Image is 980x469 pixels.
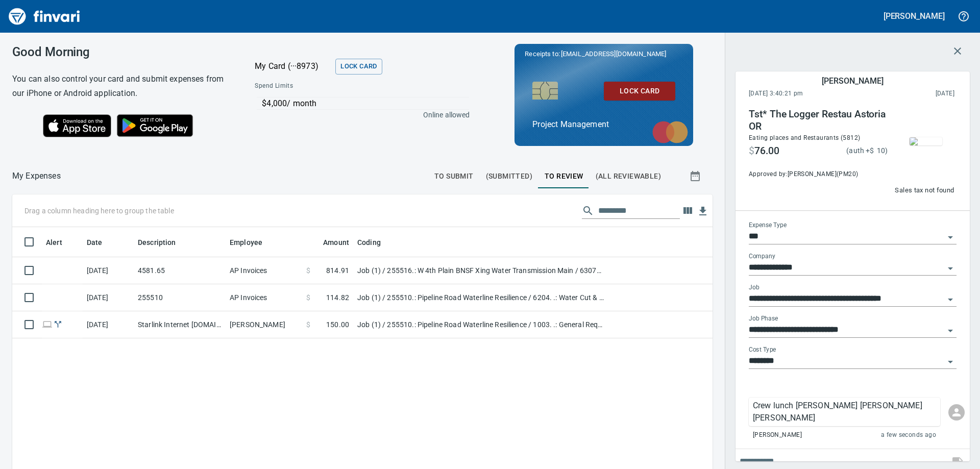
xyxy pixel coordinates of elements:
td: 4581.65 [134,257,226,284]
label: Company [749,254,775,260]
p: My Expenses [12,170,61,182]
h3: Good Morning [12,45,229,59]
td: [DATE] [83,311,134,338]
span: a few seconds ago [881,430,936,440]
img: receipts%2Ftapani%2F2025-08-20%2FH002D9paLUXgHQL6S0aPClBMlxo1__GQ2Nv70B0QdraOfTomF7_thumb.jpg [910,137,942,145]
span: Spend Limits [255,81,380,91]
td: Job (1) / 255516.: W 4th Plain BNSF Xing Water Transmission Main / 63071. .: Hydrostatic Test Pip... [353,257,608,284]
span: Employee [230,236,276,249]
span: Lock Card [340,61,377,72]
button: Show transactions within a particular date range [680,164,713,188]
p: Project Management [532,118,675,131]
span: To Submit [434,170,474,183]
td: AP Invoices [226,284,302,311]
label: Job Phase [749,316,778,322]
button: Open [943,230,958,244]
td: [DATE] [83,284,134,311]
span: Online transaction [42,321,53,328]
p: Drag a column heading here to group the table [24,206,174,216]
span: $ [870,146,874,155]
span: Alert [46,236,62,249]
button: Open [943,292,958,307]
span: Lock Card [612,85,667,97]
img: mastercard.svg [647,116,693,149]
span: [EMAIL_ADDRESS][DOMAIN_NAME] [560,49,667,59]
h5: [PERSON_NAME] [884,11,945,21]
button: Open [943,261,958,276]
td: [PERSON_NAME] [226,311,302,338]
button: Open [943,324,958,338]
h6: You can also control your card and submit expenses from our iPhone or Android application. [12,72,229,101]
button: Download Table [695,204,710,219]
span: Sales tax not found [895,185,954,196]
label: Job [749,285,759,291]
h5: [PERSON_NAME] [822,76,883,86]
button: Lock Card [604,82,675,101]
img: Get it on Google Play [111,109,199,142]
td: [DATE] [83,257,134,284]
p: Online allowed [247,110,470,120]
span: $ [306,319,310,330]
span: Description [138,236,189,249]
span: Amount [323,236,349,249]
span: (Submitted) [486,170,532,183]
p: My Card (···8973) [255,60,331,72]
span: Approved by: [PERSON_NAME] ( PM20 ) [749,169,888,180]
span: Coding [357,236,381,249]
p: (auth + ) [846,145,888,156]
span: Eating places and Restaurants (5812) [749,134,860,141]
div: Click for options [749,398,940,426]
span: 114.82 [326,292,349,303]
h4: Tst* The Logger Restau Astoria OR [749,108,888,133]
span: 76.00 [754,145,779,157]
p: $4,000 / month [262,97,469,110]
td: AP Invoices [226,257,302,284]
span: (All Reviewable) [596,170,661,183]
button: Close transaction [945,39,970,63]
span: Description [138,236,176,249]
span: Amount [310,236,349,249]
span: $ [306,292,310,303]
span: Employee [230,236,262,249]
span: To Review [545,170,583,183]
span: [PERSON_NAME] [753,430,802,440]
p: Crew lunch [PERSON_NAME] [PERSON_NAME] [PERSON_NAME] [753,400,936,424]
label: Cost Type [749,347,776,353]
button: [PERSON_NAME] [881,8,947,24]
span: Coding [357,236,394,249]
td: 255510 [134,284,226,311]
button: Sales tax not found [892,183,957,199]
span: Date [87,236,103,249]
td: Job (1) / 255510.: Pipeline Road Waterline Resilience / 1003. .: General Requirements / 5: Other [353,311,608,338]
span: Split transaction [53,321,63,328]
label: Expense Type [749,223,787,229]
span: 10 [874,146,885,155]
p: Receipts to: [525,49,683,59]
span: This charge was settled by the merchant and appears on the 2025/08/23 statement. [869,89,954,99]
td: Starlink Internet [DOMAIN_NAME] CA - Pipeline [134,311,226,338]
img: Download on the App Store [43,114,111,137]
span: Date [87,236,116,249]
nav: breadcrumb [12,170,61,182]
span: 814.91 [326,265,349,276]
span: 150.00 [326,319,349,330]
span: Alert [46,236,76,249]
button: Open [943,355,958,369]
span: [DATE] 3:40:21 pm [749,89,869,99]
button: Lock Card [335,59,382,75]
span: $ [749,145,754,157]
td: Job (1) / 255510.: Pipeline Road Waterline Resilience / 6204. .: Water Cut & Connect / 3: Material [353,284,608,311]
img: Finvari [6,4,83,29]
span: $ [306,265,310,276]
button: Choose columns to display [680,203,695,218]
